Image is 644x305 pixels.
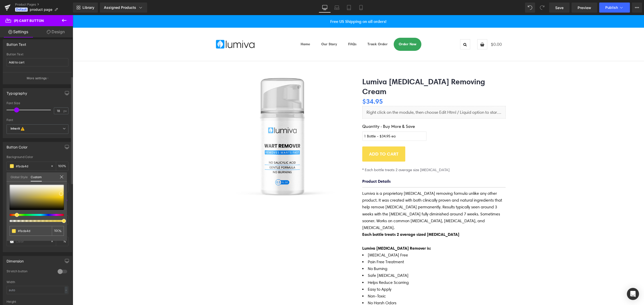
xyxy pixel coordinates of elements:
div: Open Intercom Messenger [627,288,639,300]
span: (P) Cart Button [14,19,44,23]
button: Undo [525,3,535,13]
span: Library [83,5,94,10]
a: Desktop [319,3,331,13]
span: Default [15,8,28,12]
a: Global Style [11,172,28,181]
button: Redo [537,3,547,13]
input: Color [18,228,50,234]
div: % [52,226,64,236]
div: Assigned Products [104,5,143,10]
span: Publish [605,6,618,10]
a: Tablet [343,3,355,13]
a: Design [37,26,74,37]
a: Laptop [331,3,343,13]
a: Product Pages [15,3,73,7]
a: Preview [572,3,597,13]
button: Publish [599,3,630,13]
a: Custom [31,172,42,181]
span: Preview [578,5,591,10]
span: product page [30,8,52,12]
button: More [632,3,642,13]
span: Save [555,5,563,10]
a: New Library [73,3,98,13]
a: Mobile [355,3,367,13]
